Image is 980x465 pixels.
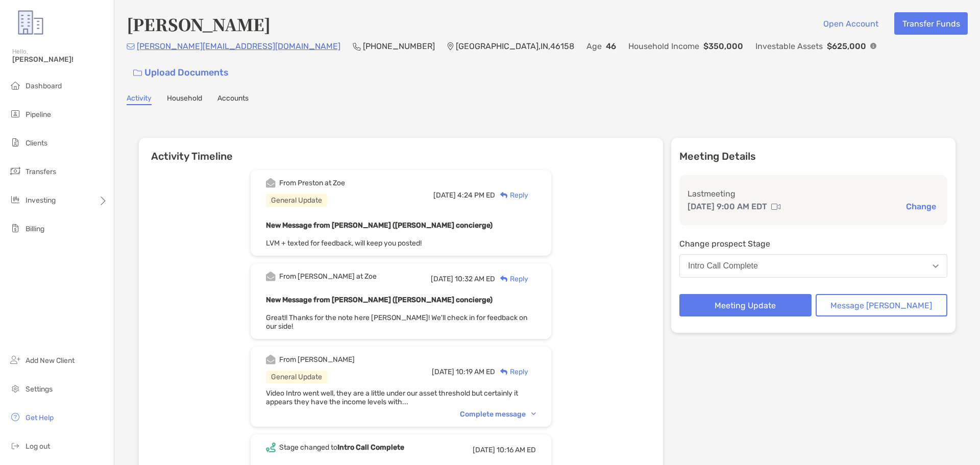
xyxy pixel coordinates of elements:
[26,167,56,176] span: Transfers
[679,254,947,278] button: Intro Call Complete
[127,43,135,50] img: Email Icon
[217,94,249,105] a: Accounts
[9,79,21,91] img: dashboard icon
[460,410,536,419] div: Complete message
[679,150,947,163] p: Meeting Details
[433,191,456,200] span: [DATE]
[495,274,528,284] div: Reply
[9,136,21,149] img: clients icon
[827,40,866,53] p: $625,000
[12,4,49,41] img: Zoe Logo
[266,178,276,188] img: Event icon
[431,275,453,283] span: [DATE]
[139,138,663,162] h6: Activity Timeline
[9,354,21,366] img: add_new_client icon
[133,69,142,77] img: button icon
[337,443,404,452] b: Intro Call Complete
[497,446,536,454] span: 10:16 AM ED
[167,94,202,105] a: Household
[933,264,939,268] img: Open dropdown arrow
[266,194,327,207] div: General Update
[688,187,939,200] p: Last meeting
[266,239,422,248] span: LVM + texted for feedback, will keep you posted!
[266,389,518,406] span: Video Intro went well, they are a little under our asset threshold but certainly it appears they ...
[127,94,152,105] a: Activity
[26,413,54,422] span: Get Help
[266,272,276,281] img: Event icon
[279,179,345,187] div: From Preston at Zoe
[903,201,939,212] button: Change
[473,446,495,454] span: [DATE]
[816,294,948,316] button: Message [PERSON_NAME]
[815,12,886,35] button: Open Account
[12,55,108,64] span: [PERSON_NAME]!
[9,439,21,452] img: logout icon
[9,382,21,395] img: settings icon
[266,221,493,230] b: New Message from [PERSON_NAME] ([PERSON_NAME] concierge)
[432,368,454,376] span: [DATE]
[266,355,276,364] img: Event icon
[679,294,812,316] button: Meeting Update
[9,165,21,177] img: transfers icon
[9,411,21,423] img: get-help icon
[457,191,495,200] span: 4:24 PM ED
[456,368,495,376] span: 10:19 AM ED
[353,42,361,51] img: Phone Icon
[26,196,56,205] span: Investing
[26,442,50,451] span: Log out
[500,369,508,375] img: Reply icon
[586,40,602,53] p: Age
[500,276,508,282] img: Reply icon
[26,356,75,365] span: Add New Client
[363,40,435,53] p: [PHONE_NUMBER]
[26,110,51,119] span: Pipeline
[26,139,47,148] span: Clients
[500,192,508,199] img: Reply icon
[9,193,21,206] img: investing icon
[628,40,699,53] p: Household Income
[26,82,62,90] span: Dashboard
[679,237,947,250] p: Change prospect Stage
[127,12,271,36] h4: [PERSON_NAME]
[26,225,44,233] span: Billing
[894,12,968,35] button: Transfer Funds
[531,412,536,415] img: Chevron icon
[771,203,780,211] img: communication type
[495,190,528,201] div: Reply
[456,40,574,53] p: [GEOGRAPHIC_DATA] , IN , 46158
[26,385,53,394] span: Settings
[870,43,876,49] img: Info Icon
[266,371,327,383] div: General Update
[688,261,758,271] div: Intro Call Complete
[279,355,355,364] div: From [PERSON_NAME]
[495,366,528,377] div: Reply
[606,40,616,53] p: 46
[137,40,340,53] p: [PERSON_NAME][EMAIL_ADDRESS][DOMAIN_NAME]
[127,62,235,84] a: Upload Documents
[688,200,767,213] p: [DATE] 9:00 AM EDT
[9,222,21,234] img: billing icon
[755,40,823,53] p: Investable Assets
[447,42,454,51] img: Location Icon
[703,40,743,53] p: $350,000
[9,108,21,120] img: pipeline icon
[266,313,527,331] span: Great!! Thanks for the note here [PERSON_NAME]! We'll check in for feedback on our side!
[266,443,276,452] img: Event icon
[266,296,493,304] b: New Message from [PERSON_NAME] ([PERSON_NAME] concierge)
[455,275,495,283] span: 10:32 AM ED
[279,443,404,452] div: Stage changed to
[279,272,377,281] div: From [PERSON_NAME] at Zoe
